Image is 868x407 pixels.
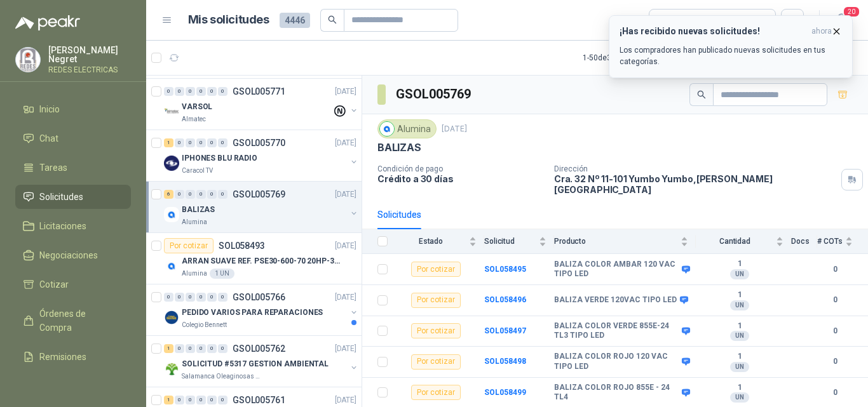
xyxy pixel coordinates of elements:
div: Todas [657,13,684,27]
div: Por cotizar [411,354,461,370]
div: Por cotizar [164,238,214,253]
span: Estado [395,237,466,246]
a: Chat [15,126,131,150]
b: 1 [696,259,783,269]
p: [DATE] [335,86,356,98]
a: Solicitudes [15,185,131,209]
a: Inicio [15,97,131,121]
div: 0 [218,293,227,302]
p: [DATE] [335,394,356,406]
div: UN [730,300,749,310]
div: 0 [186,396,195,404]
div: 0 [218,87,227,96]
a: Por cotizarSOL058493[DATE] Company LogoARRAN SUAVE REF. PSE30-600-70 20HP-30AAlumina1 UN [146,233,362,284]
button: 20 [830,9,853,32]
div: 0 [218,138,227,147]
div: 0 [207,138,217,147]
a: Órdenes de Compra [15,302,131,340]
span: 4446 [280,13,310,28]
th: Cantidad [696,229,791,254]
div: 0 [186,344,195,353]
h3: GSOL005769 [396,84,473,104]
span: Solicitud [484,237,536,246]
b: 1 [696,321,783,331]
img: Company Logo [380,122,394,136]
a: SOL058499 [484,388,526,397]
p: GSOL005770 [233,138,285,147]
a: Tareas [15,156,131,180]
p: [DATE] [335,343,356,355]
div: Alumina [377,119,437,138]
div: 0 [186,87,195,96]
a: Remisiones [15,345,131,369]
p: GSOL005761 [233,396,285,404]
div: UN [730,392,749,403]
span: ahora [811,26,832,37]
h1: Mis solicitudes [188,11,269,29]
div: 0 [207,396,217,404]
span: Inicio [39,102,60,116]
p: SOL058493 [219,241,265,250]
th: Producto [554,229,696,254]
b: BALIZA COLOR VERDE 855E-24 TL3 TIPO LED [554,321,679,341]
span: Órdenes de Compra [39,307,119,335]
span: Cotizar [39,277,69,291]
div: Por cotizar [411,323,461,338]
span: Licitaciones [39,219,86,233]
p: Alumina [182,217,207,227]
div: 0 [196,87,206,96]
div: 0 [207,87,217,96]
img: Company Logo [164,207,179,222]
div: Solicitudes [377,208,421,222]
p: Salamanca Oleaginosas SAS [182,371,262,382]
div: 1 [164,138,173,147]
div: Por cotizar [411,262,461,277]
div: 1 [164,344,173,353]
b: 0 [817,294,853,306]
b: SOL058498 [484,357,526,366]
div: 0 [175,87,184,96]
b: BALIZA COLOR ROJO 120 VAC TIPO LED [554,352,679,371]
span: Chat [39,131,58,145]
div: 0 [196,344,206,353]
img: Logo peakr [15,15,80,30]
p: IPHONES BLU RADIO [182,152,257,164]
th: Solicitud [484,229,554,254]
b: BALIZA COLOR ROJO 855E - 24 TL4 [554,383,679,403]
span: search [697,90,706,99]
div: UN [730,362,749,372]
span: # COTs [817,237,843,246]
p: Alumina [182,269,207,279]
span: Cantidad [696,237,773,246]
div: 1 - 50 de 3820 [583,48,665,68]
p: Los compradores han publicado nuevas solicitudes en tus categorías. [620,44,842,67]
div: 0 [186,293,195,302]
div: 0 [196,138,206,147]
div: 0 [186,138,195,147]
p: [DATE] [335,189,356,201]
b: SOL058497 [484,326,526,335]
img: Company Logo [164,104,179,119]
span: Solicitudes [39,190,83,204]
a: Cotizar [15,272,131,297]
b: 0 [817,387,853,399]
img: Company Logo [164,156,179,171]
div: 0 [207,190,217,199]
p: GSOL005766 [233,293,285,302]
div: 0 [164,293,173,302]
p: Cra. 32 Nº 11-101 Yumbo Yumbo , [PERSON_NAME][GEOGRAPHIC_DATA] [554,173,836,195]
a: Licitaciones [15,214,131,238]
button: ¡Has recibido nuevas solicitudes!ahora Los compradores han publicado nuevas solicitudes en tus ca... [609,15,853,78]
th: Docs [791,229,817,254]
p: PEDIDO VARIOS PARA REPARACIONES [182,307,323,319]
div: Por cotizar [411,385,461,400]
span: search [328,15,337,24]
div: 0 [207,293,217,302]
p: BALIZAS [377,141,421,154]
a: 0 0 0 0 0 0 GSOL005771[DATE] Company LogoVARSOLAlmatec [164,84,359,124]
th: # COTs [817,229,868,254]
h3: ¡Has recibido nuevas solicitudes! [620,26,806,37]
p: Caracol TV [182,166,213,176]
p: GSOL005771 [233,87,285,96]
